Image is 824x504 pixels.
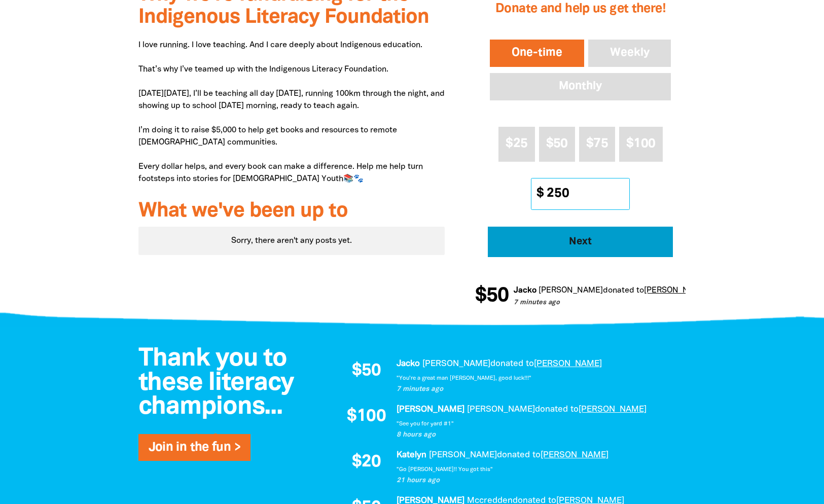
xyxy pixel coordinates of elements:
em: Jacko [397,360,420,368]
h3: What we've been up to [138,200,445,223]
em: "You’re a great man [PERSON_NAME], good luck!!!" [397,376,531,381]
input: Other [540,178,629,209]
em: [PERSON_NAME] [429,451,497,459]
a: [PERSON_NAME] [643,287,708,294]
a: [PERSON_NAME] [579,406,647,413]
button: Pay with Credit Card [488,227,673,257]
span: Next [502,237,659,247]
em: "See you for yard #1" [397,421,454,426]
p: 7 minutes ago [397,384,675,394]
p: I love running. I love teaching. And I care deeply about Indigenous education. That’s why I’ve te... [138,39,445,185]
p: 7 minutes ago [513,298,708,308]
em: Katelyn [397,451,426,459]
button: Monthly [488,71,673,102]
span: $100 [347,408,386,425]
div: Sorry, there aren't any posts yet. [138,227,445,255]
span: $25 [506,138,527,150]
a: Join in the fun > [149,442,240,453]
button: Weekly [586,38,673,69]
span: $ [531,178,544,209]
span: $50 [475,286,508,306]
button: $50 [539,127,575,162]
span: donated to [497,451,541,459]
div: Donation stream [475,280,686,312]
span: $100 [626,138,655,150]
em: [PERSON_NAME] [538,287,602,294]
em: "Go [PERSON_NAME]!! You got this" [397,467,493,472]
span: $50 [352,363,381,380]
p: 21 hours ago [397,476,675,486]
em: [PERSON_NAME] [467,406,535,413]
span: donated to [602,287,643,294]
p: 8 hours ago [397,430,675,440]
em: Jacko [513,287,536,294]
span: $20 [352,454,381,471]
em: [PERSON_NAME] [422,360,490,368]
button: $25 [498,127,534,162]
a: [PERSON_NAME] [534,360,602,368]
div: Paginated content [138,227,445,255]
button: $100 [619,127,663,162]
em: [PERSON_NAME] [397,406,464,413]
button: One-time [488,38,586,69]
span: $75 [586,138,608,150]
button: $75 [579,127,615,162]
span: donated to [490,360,534,368]
span: donated to [535,406,579,413]
span: Thank you to these literacy champions... [138,347,294,419]
a: [PERSON_NAME] [541,451,608,459]
span: $50 [546,138,568,150]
